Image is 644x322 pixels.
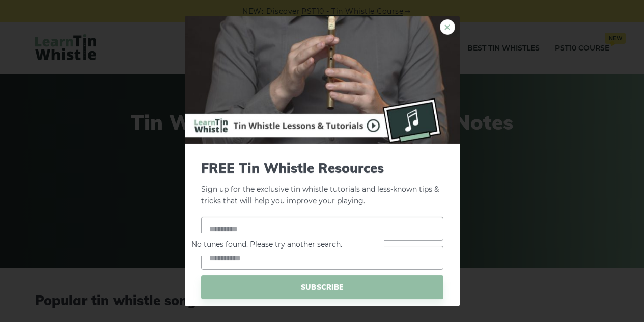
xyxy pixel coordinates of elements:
img: Tin Whistle Buying Guide Preview [185,16,460,144]
span: SUBSCRIBE [201,275,443,299]
li: No tunes found. Please try another search. [191,238,378,251]
span: * No spam. Unsubscribe at any time. [201,304,443,313]
p: Sign up for the exclusive tin whistle tutorials and less-known tips & tricks that will help you i... [201,160,443,207]
span: FREE Tin Whistle Resources [201,160,443,176]
a: × [440,19,455,35]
